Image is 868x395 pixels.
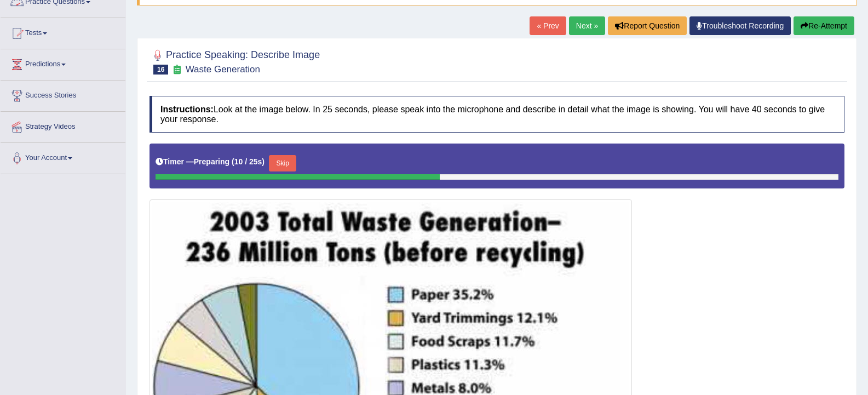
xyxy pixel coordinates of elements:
b: Instructions: [160,105,214,114]
a: Predictions [1,49,125,77]
small: Waste Generation [186,64,260,75]
a: « Prev [530,16,566,35]
h5: Timer — [156,158,265,166]
a: Troubleshoot Recording [689,16,791,35]
b: ) [262,157,265,166]
h4: Look at the image below. In 25 seconds, please speak into the microphone and describe in detail w... [150,96,844,133]
a: Your Account [1,143,125,170]
b: ( [232,157,234,166]
b: 10 / 25s [234,157,262,166]
small: Exam occurring question [171,65,182,75]
a: Next » [569,16,605,35]
a: Success Stories [1,81,125,108]
button: Skip [269,155,296,171]
button: Report Question [608,16,687,35]
button: Re-Attempt [794,16,854,35]
span: 16 [153,65,168,75]
b: Preparing [194,157,229,166]
h2: Practice Speaking: Describe Image [150,47,320,75]
a: Tests [1,18,125,45]
a: Strategy Videos [1,112,125,139]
